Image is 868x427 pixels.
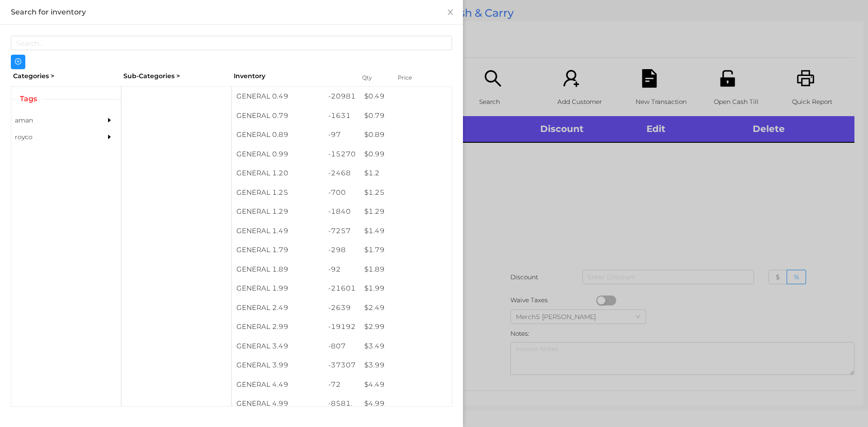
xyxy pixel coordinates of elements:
[234,71,351,81] div: Inventory
[11,69,121,83] div: Categories >
[324,183,360,202] div: -700
[324,375,360,394] div: -72
[360,202,452,221] div: $ 1.29
[324,106,360,126] div: -1631
[396,71,432,84] div: Price
[324,202,360,221] div: -1840
[232,260,324,279] div: GENERAL 1.89
[232,337,324,356] div: GENERAL 3.49
[11,129,94,145] div: royco
[232,298,324,318] div: GENERAL 2.49
[11,55,25,69] button: icon: plus-circle
[360,145,452,164] div: $ 0.99
[11,36,452,50] input: Search...
[11,7,452,17] div: Search for inventory
[324,240,360,260] div: -298
[360,279,452,298] div: $ 1.99
[324,337,360,356] div: -807
[324,87,360,106] div: -20981
[106,117,113,123] i: icon: caret-right
[232,164,324,183] div: GENERAL 1.20
[324,221,360,241] div: -7257
[360,221,452,241] div: $ 1.49
[232,279,324,298] div: GENERAL 1.99
[360,375,452,394] div: $ 4.49
[360,87,452,106] div: $ 0.49
[232,356,324,375] div: GENERAL 3.99
[15,94,42,104] span: Tags
[324,356,360,375] div: -37307
[324,260,360,279] div: -92
[360,164,452,183] div: $ 1.2
[232,145,324,164] div: GENERAL 0.99
[232,240,324,260] div: GENERAL 1.79
[360,298,452,318] div: $ 2.49
[232,202,324,221] div: GENERAL 1.29
[232,183,324,202] div: GENERAL 1.25
[121,69,231,83] div: Sub-Categories >
[360,106,452,126] div: $ 0.79
[360,260,452,279] div: $ 1.89
[360,337,452,356] div: $ 3.49
[447,9,454,16] i: icon: close
[232,375,324,394] div: GENERAL 4.49
[232,125,324,145] div: GENERAL 0.89
[232,106,324,126] div: GENERAL 0.79
[324,145,360,164] div: -15270
[11,112,94,129] div: aman
[360,71,387,84] div: Qty
[360,356,452,375] div: $ 3.99
[324,394,360,423] div: -8581.5
[360,394,452,413] div: $ 4.99
[360,183,452,202] div: $ 1.25
[360,125,452,145] div: $ 0.89
[232,394,324,413] div: GENERAL 4.99
[360,317,452,337] div: $ 2.99
[232,87,324,106] div: GENERAL 0.49
[324,298,360,318] div: -2639
[324,125,360,145] div: -97
[324,317,360,337] div: -19192
[232,221,324,241] div: GENERAL 1.49
[324,279,360,298] div: -21601
[232,317,324,337] div: GENERAL 2.99
[324,164,360,183] div: -2468
[360,240,452,260] div: $ 1.79
[106,134,113,140] i: icon: caret-right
